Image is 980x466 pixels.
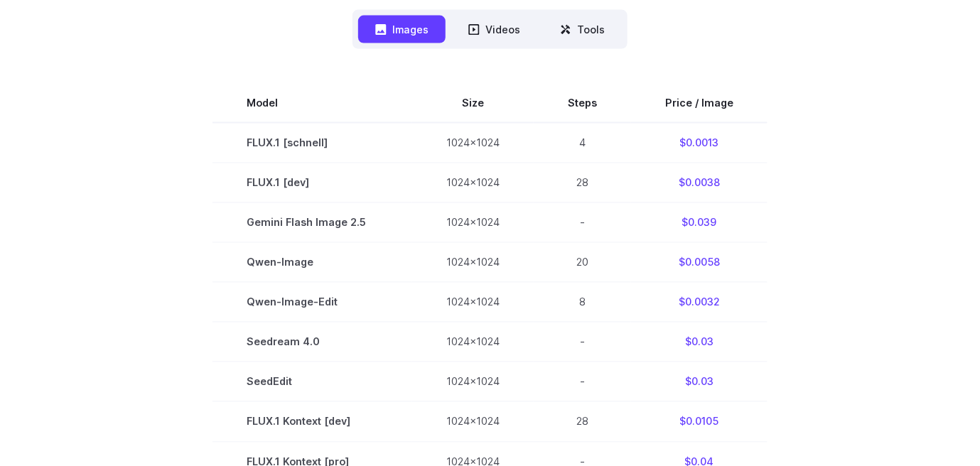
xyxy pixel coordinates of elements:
td: 8 [534,283,631,323]
td: 1024x1024 [412,203,534,243]
td: $0.03 [631,362,768,402]
button: Images [358,16,446,43]
td: 20 [534,243,631,283]
td: $0.039 [631,203,768,243]
td: 1024x1024 [412,163,534,203]
td: $0.03 [631,323,768,362]
td: 28 [534,163,631,203]
td: 4 [534,123,631,163]
td: 1024x1024 [412,323,534,362]
td: - [534,203,631,243]
td: $0.0105 [631,402,768,442]
td: Seedream 4.0 [212,323,412,362]
td: SeedEdit [212,362,412,402]
th: Price / Image [631,83,768,123]
td: - [534,323,631,362]
td: Qwen-Image [212,243,412,283]
td: 28 [534,402,631,442]
td: $0.0058 [631,243,768,283]
td: FLUX.1 Kontext [dev] [212,402,412,442]
td: $0.0032 [631,283,768,323]
td: 1024x1024 [412,243,534,283]
td: FLUX.1 [dev] [212,163,412,203]
td: 1024x1024 [412,362,534,402]
td: - [534,362,631,402]
span: Gemini Flash Image 2.5 [247,215,378,231]
td: 1024x1024 [412,123,534,163]
td: Qwen-Image-Edit [212,283,412,323]
th: Model [212,83,412,123]
th: Steps [534,83,631,123]
th: Size [412,83,534,123]
td: $0.0038 [631,163,768,203]
td: 1024x1024 [412,402,534,442]
td: 1024x1024 [412,283,534,323]
td: $0.0013 [631,123,768,163]
button: Tools [543,16,622,43]
button: Videos [451,16,537,43]
td: FLUX.1 [schnell] [212,123,412,163]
